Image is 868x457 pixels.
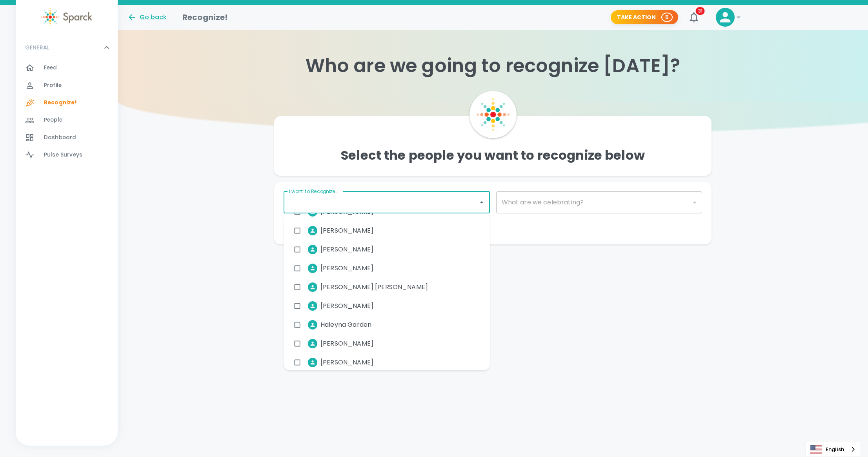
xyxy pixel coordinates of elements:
[44,151,82,159] span: Pulse Surveys
[127,13,167,22] button: Go back
[16,36,118,59] div: GENERAL
[182,11,228,24] h1: Recognize!
[16,59,118,167] div: GENERAL
[44,82,62,89] span: Profile
[320,339,373,348] span: [PERSON_NAME]
[44,116,62,124] span: People
[44,99,77,107] span: Recognize!
[696,7,705,15] span: 31
[611,10,678,25] button: Take Action 5
[806,442,860,457] div: Language
[25,44,49,51] p: GENERAL
[118,55,868,77] h1: Who are we going to recognize [DATE]?
[320,264,373,273] span: [PERSON_NAME]
[16,146,118,164] a: Pulse Surveys
[477,98,510,131] img: Sparck Logo
[320,358,373,367] span: [PERSON_NAME]
[41,8,92,26] img: Sparck logo
[44,64,57,72] span: Feed
[476,197,487,208] button: Close
[289,188,338,195] label: I want to Recognize...
[320,245,373,254] span: [PERSON_NAME]
[16,94,118,111] a: Recognize!
[806,442,860,457] a: English
[16,59,118,76] a: Feed
[16,8,118,26] a: Sparck logo
[16,129,118,146] a: Dashboard
[44,134,76,142] span: Dashboard
[320,226,373,235] span: [PERSON_NAME]
[665,13,669,21] p: 5
[16,77,118,94] a: Profile
[320,320,371,330] span: Haleyna Garden
[320,301,373,311] span: [PERSON_NAME]
[684,8,703,27] button: 31
[341,147,645,163] h4: Select the people you want to recognize below
[806,442,860,457] aside: Language selected: English
[16,111,118,129] a: People
[320,282,428,292] span: [PERSON_NAME] [PERSON_NAME]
